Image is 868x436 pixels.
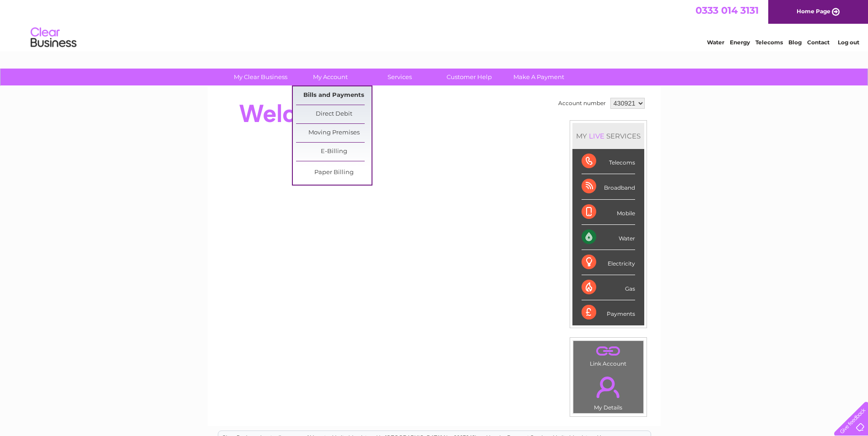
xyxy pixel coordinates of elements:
[556,96,608,111] td: Account number
[576,343,641,359] a: .
[582,225,635,250] div: Water
[576,371,641,403] a: .
[838,39,859,46] a: Log out
[582,300,635,325] div: Payments
[296,124,372,142] a: Moving Premises
[223,69,298,85] a: My Clear Business
[296,86,372,105] a: Bills and Payments
[431,69,507,85] a: Customer Help
[296,105,372,123] a: Direct Debit
[573,369,644,414] td: My Details
[807,39,830,46] a: Contact
[695,5,759,16] a: 0333 014 3131
[755,39,783,46] a: Telecoms
[582,250,635,275] div: Electricity
[582,200,635,225] div: Mobile
[587,132,606,140] div: LIVE
[582,149,635,174] div: Telecoms
[296,164,372,182] a: Paper Billing
[582,174,635,199] div: Broadband
[573,340,644,369] td: Link Account
[292,69,368,85] a: My Account
[707,39,724,46] a: Water
[572,123,644,149] div: MY SERVICES
[218,5,651,44] div: Clear Business is a trading name of Verastar Limited (registered in [GEOGRAPHIC_DATA] No. 3667643...
[730,39,750,46] a: Energy
[582,275,635,300] div: Gas
[788,39,802,46] a: Blog
[501,69,577,85] a: Make A Payment
[296,143,372,161] a: E-Billing
[362,69,437,85] a: Services
[30,24,77,52] img: logo.png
